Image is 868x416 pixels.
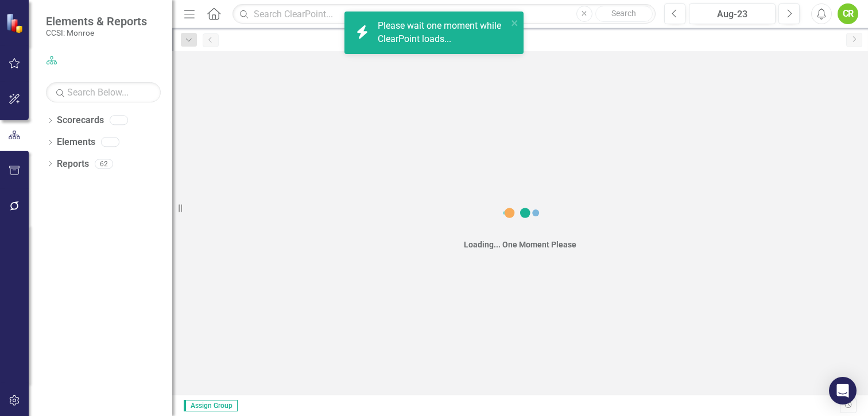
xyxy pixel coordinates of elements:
a: Scorecards [57,114,104,127]
div: Please wait one moment while ClearPoint loads... [378,20,507,46]
span: Assign Group [184,400,238,411]
input: Search ClearPoint... [232,4,656,24]
img: ClearPoint Strategy [6,13,26,33]
button: Search [595,6,653,22]
div: 62 [95,159,113,169]
span: Search [611,9,636,18]
button: close [511,16,519,29]
div: Aug-23 [693,7,772,21]
input: Search Below... [46,82,161,102]
button: Aug-23 [689,3,776,24]
div: Open Intercom Messenger [829,377,857,404]
small: CCSI: Monroe [46,28,147,37]
a: Reports [57,158,89,171]
button: CR [838,3,858,24]
div: Loading... One Moment Please [464,239,576,250]
a: Elements [57,136,95,149]
span: Elements & Reports [46,14,147,28]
